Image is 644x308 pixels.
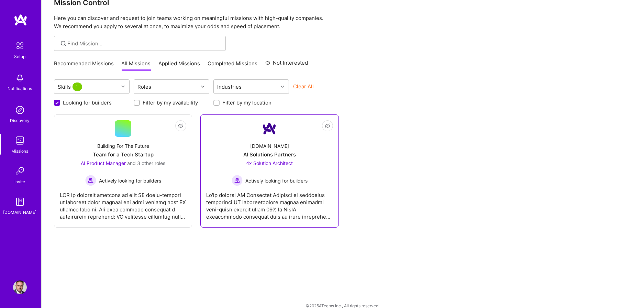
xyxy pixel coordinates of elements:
img: bell [13,71,27,85]
a: Not Interested [265,59,308,71]
span: 4x Solution Architect [246,160,293,166]
div: Invite [15,178,25,185]
div: Lo'ip dolorsi AM Consectet Adipisci el seddoeius temporinci UT laboreetdolore magnaa enimadmi ven... [206,186,333,220]
div: Setup [14,53,26,60]
div: LOR ip dolorsit ametcons ad elit SE doeiu-tempori ut laboreet dolor magnaal eni admi veniamq nost... [60,186,186,220]
i: icon EyeClosed [325,123,330,129]
img: Actively looking for builders [232,175,243,186]
img: guide book [13,195,27,209]
div: Notifications [8,85,32,92]
i: icon Chevron [201,85,204,88]
div: Roles [136,82,153,92]
a: User Avatar [11,280,29,294]
img: User Avatar [13,280,27,294]
span: Actively looking for builders [245,177,308,184]
i: icon EyeClosed [178,123,184,129]
div: Building For The Future [97,142,149,150]
label: Looking for builders [63,99,112,106]
input: Find Mission... [68,40,221,47]
a: Applied Missions [158,60,200,71]
div: Missions [12,147,29,155]
p: Here you can discover and request to join teams working on meaningful missions with high-quality ... [54,14,632,31]
img: Invite [13,164,27,178]
i: icon SearchGrey [59,40,67,47]
div: Skills [56,82,85,92]
span: AI Product Manager [81,160,126,166]
img: setup [13,38,27,53]
div: [DOMAIN_NAME] [3,209,37,216]
div: AI Solutions Partners [243,151,296,158]
a: Recommended Missions [54,60,114,71]
img: Company Logo [261,120,278,137]
button: Clear All [293,83,314,90]
span: 1 [73,82,82,91]
div: Team for a Tech Startup [93,151,154,158]
img: teamwork [13,134,27,147]
span: Actively looking for builders [99,177,161,184]
i: icon Chevron [121,85,125,88]
a: Company Logo[DOMAIN_NAME]AI Solutions Partners4x Solution Architect Actively looking for builders... [206,120,333,222]
label: Filter by my availability [143,99,198,106]
a: Building For The FutureTeam for a Tech StartupAI Product Manager and 3 other rolesActively lookin... [60,120,186,222]
div: [DOMAIN_NAME] [250,142,289,150]
i: icon Chevron [281,85,284,88]
img: discovery [13,103,27,117]
label: Filter by my location [222,99,271,106]
div: Discovery [10,117,30,124]
span: and 3 other roles [127,160,165,166]
a: All Missions [122,60,151,71]
a: Completed Missions [208,60,258,71]
img: logo [14,14,27,26]
div: Industries [216,82,244,92]
img: Actively looking for builders [85,175,96,186]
